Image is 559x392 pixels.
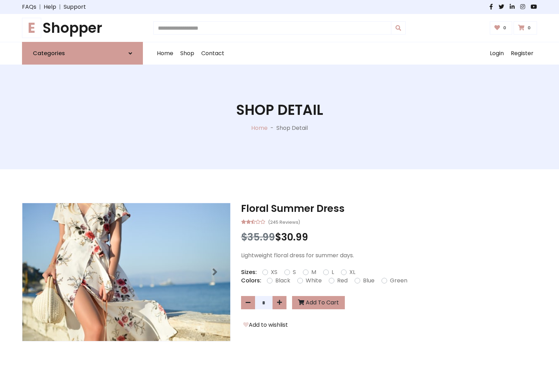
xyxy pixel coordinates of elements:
[236,102,323,118] h1: Shop Detail
[306,276,322,285] label: White
[293,268,296,276] label: S
[241,268,257,276] p: Sizes:
[241,230,275,244] span: $35.99
[22,203,230,341] img: Image
[241,320,290,330] button: Add to wishlist
[275,276,290,285] label: Black
[349,268,355,276] label: XL
[271,268,277,276] label: XS
[64,3,86,11] a: Support
[363,276,375,285] label: Blue
[241,203,537,215] h3: Floral Summer Dress
[332,268,334,276] label: L
[251,124,268,132] a: Home
[507,42,537,65] a: Register
[490,21,513,35] a: 0
[33,50,65,57] h6: Categories
[22,3,36,11] a: FAQs
[36,3,44,11] span: |
[268,217,300,226] small: (245 Reviews)
[177,42,198,65] a: Shop
[281,230,308,244] span: 30.99
[268,124,276,132] p: -
[292,296,345,309] button: Add To Cart
[22,42,143,65] a: Categories
[241,276,261,285] p: Colors:
[22,20,143,36] a: EShopper
[22,18,41,38] span: E
[390,276,407,285] label: Green
[44,3,56,11] a: Help
[501,25,508,31] span: 0
[311,268,316,276] label: M
[198,42,228,65] a: Contact
[337,276,348,285] label: Red
[526,25,532,31] span: 0
[241,231,537,243] h3: $
[514,21,537,35] a: 0
[486,42,507,65] a: Login
[276,124,308,132] p: Shop Detail
[241,251,537,260] p: Lightweight floral dress for summer days.
[153,42,177,65] a: Home
[56,3,64,11] span: |
[22,20,143,36] h1: Shopper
